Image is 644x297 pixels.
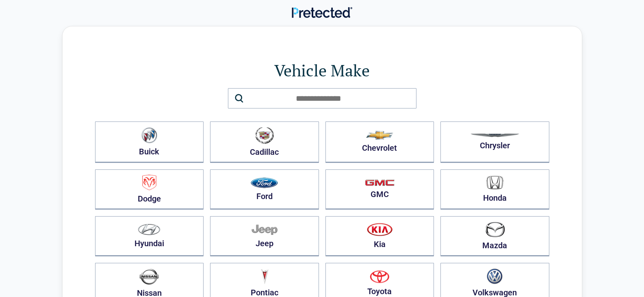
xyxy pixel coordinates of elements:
[440,169,549,210] button: Honda
[95,216,204,256] button: Hyundai
[95,121,204,163] button: Buick
[95,169,204,210] button: Dodge
[440,216,549,256] button: Mazda
[210,121,319,163] button: Cadillac
[325,216,434,256] button: Kia
[210,169,319,210] button: Ford
[325,169,434,210] button: GMC
[325,121,434,163] button: Chevrolet
[95,59,549,82] h1: Vehicle Make
[440,121,549,163] button: Chrysler
[210,216,319,256] button: Jeep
